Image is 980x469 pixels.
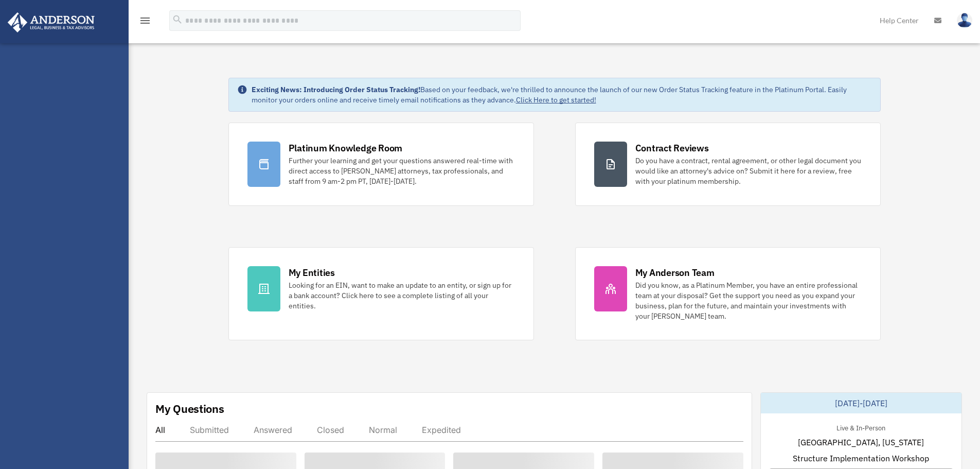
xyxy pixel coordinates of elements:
[635,142,709,154] div: Contract Reviews
[139,14,151,27] i: menu
[289,280,515,311] div: Looking for an EIN, want to make an update to an entity, or sign up for a bank account? Click her...
[228,247,534,340] a: My Entities Looking for an EIN, want to make an update to an entity, or sign up for a bank accoun...
[228,123,534,206] a: Platinum Knowledge Room Further your learning and get your questions answered real-time with dire...
[635,155,862,186] div: Do you have a contract, rental agreement, or other legal document you would like an attorney's ad...
[957,13,972,28] img: User Pic
[155,425,165,435] div: All
[155,401,224,416] div: My Questions
[252,84,872,105] div: Based on your feedback, we're thrilled to announce the launch of our new Order Status Tracking fe...
[635,266,715,279] div: My Anderson Team
[317,425,344,435] div: Closed
[761,393,961,413] div: [DATE]-[DATE]
[516,95,596,105] a: Click Here to get started!
[575,123,881,206] a: Contract Reviews Do you have a contract, rental agreement, or other legal document you would like...
[5,12,98,32] img: Anderson Advisors Platinum Portal
[190,425,229,435] div: Submitted
[289,266,335,279] div: My Entities
[793,452,929,464] span: Structure Implementation Workshop
[635,280,862,321] div: Did you know, as a Platinum Member, you have an entire professional team at your disposal? Get th...
[139,18,151,27] a: menu
[254,425,292,435] div: Answered
[289,155,515,186] div: Further your learning and get your questions answered real-time with direct access to [PERSON_NAM...
[422,425,461,435] div: Expedited
[289,142,403,154] div: Platinum Knowledge Room
[252,85,420,94] strong: Exciting News: Introducing Order Status Tracking!
[828,422,894,432] div: Live & In-Person
[369,425,397,435] div: Normal
[798,436,924,448] span: [GEOGRAPHIC_DATA], [US_STATE]
[172,14,183,25] i: search
[575,247,881,340] a: My Anderson Team Did you know, as a Platinum Member, you have an entire professional team at your...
